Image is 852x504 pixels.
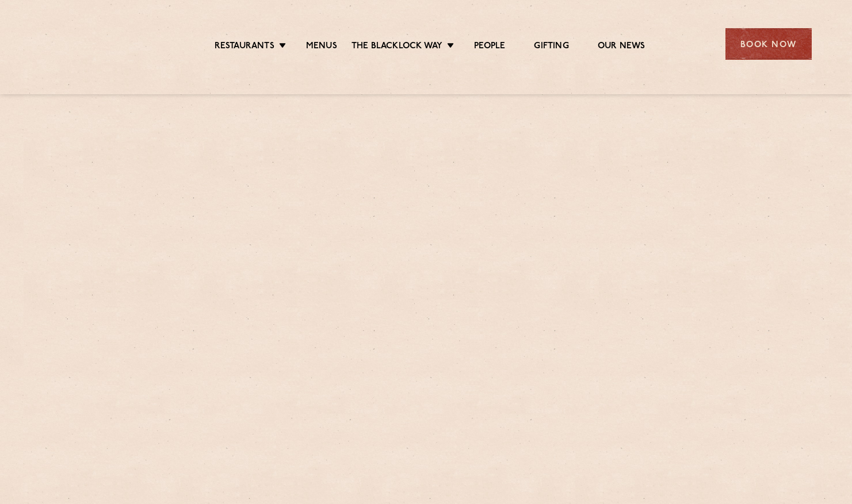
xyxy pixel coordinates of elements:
[725,28,812,60] div: Book Now
[352,41,442,53] a: The Blacklock Way
[215,41,274,53] a: Restaurants
[306,41,337,53] a: Menus
[534,41,568,53] a: Gifting
[41,11,140,77] img: svg%3E
[474,41,505,53] a: People
[598,41,645,53] a: Our News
